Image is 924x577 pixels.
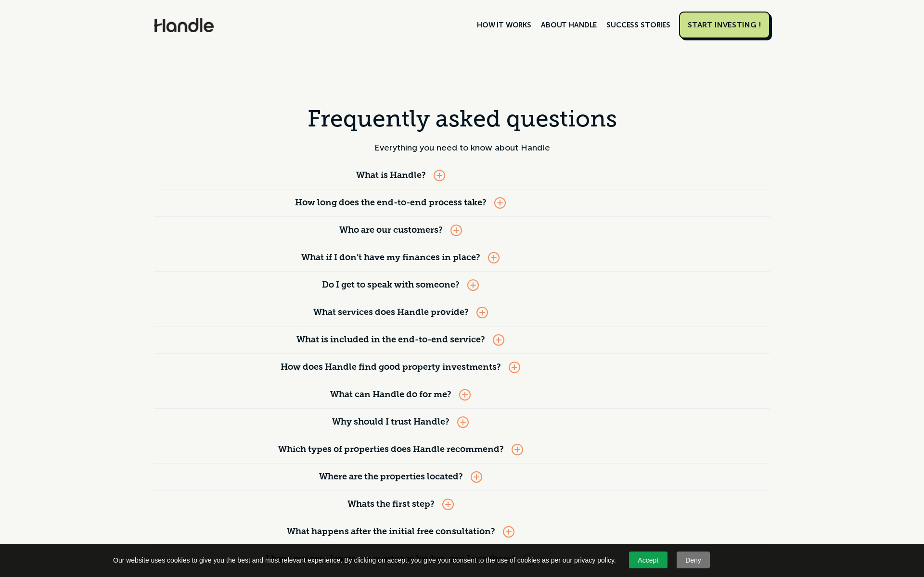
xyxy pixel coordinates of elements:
[536,17,602,33] a: ABOUT HANDLE
[339,226,443,235] strong: Who are our customers?
[347,501,435,509] strong: Whats the first step?
[629,552,667,568] a: Accept
[277,104,647,134] h2: Frequently asked questions
[319,473,463,482] strong: Where are the properties located?
[677,552,710,568] a: Deny
[602,17,675,33] a: SUCCESS STORIES
[472,17,536,33] a: HOW IT WORKS
[301,254,480,263] strong: What if I don’t have my finances in place?
[281,364,501,372] strong: How does Handle find good property investments?
[296,336,485,345] strong: What is included in the end-to-end service?
[313,309,469,317] strong: What services does Handle provide?
[277,141,647,154] div: Everything you need to know about Handle
[356,172,426,180] strong: What is Handle?
[322,281,460,290] strong: Do I get to speak with someone?
[330,391,451,400] strong: What can Handle do for me?
[295,199,487,208] strong: How long does the end-to-end process take?
[679,12,770,38] a: START INVESTING !
[332,418,449,427] strong: Why should I trust Handle?
[113,555,616,565] span: Our website uses cookies to give you the best and most relevant experience. By clicking on accept...
[688,20,761,30] div: START INVESTING !
[278,446,504,454] strong: Which types of properties does Handle recommend?
[287,528,495,537] strong: What happens after the initial free consultation?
